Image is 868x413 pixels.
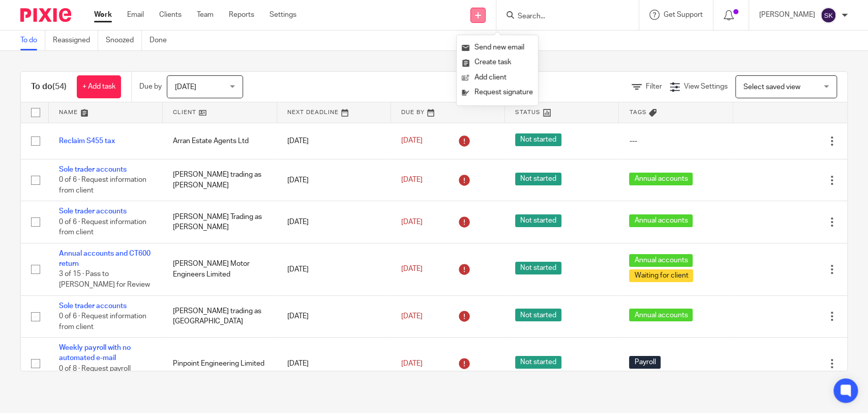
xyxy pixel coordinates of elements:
[163,123,277,159] td: Arran Estate Agents Ltd
[462,55,533,70] a: Create task
[277,123,391,159] td: [DATE]
[59,166,127,173] a: Sole trader accounts
[277,201,391,243] td: [DATE]
[515,356,561,369] span: Not started
[20,8,71,22] img: Pixie
[401,313,423,320] span: [DATE]
[462,40,533,55] a: Send new email
[629,269,693,282] span: Waiting for client
[462,85,533,100] a: Request signature
[684,83,728,90] span: View Settings
[401,137,423,145] span: [DATE]
[401,218,423,226] span: [DATE]
[515,309,561,321] span: Not started
[401,360,423,367] span: [DATE]
[163,338,277,390] td: Pinpoint Engineering Limited
[163,243,277,295] td: [PERSON_NAME] Motor Engineers Limited
[59,137,115,145] a: Reclaim S455 tax
[59,250,151,267] a: Annual accounts and CT600 return
[664,11,703,18] span: Get Support
[229,10,254,20] a: Reports
[77,75,121,98] a: + Add task
[53,31,98,50] a: Reassigned
[59,302,127,310] a: Sole trader accounts
[629,109,646,115] span: Tags
[629,173,693,185] span: Annual accounts
[59,365,131,383] span: 0 of 8 · Request payroll changes
[646,83,662,90] span: Filter
[759,10,815,20] p: [PERSON_NAME]
[515,262,561,274] span: Not started
[197,10,214,20] a: Team
[462,70,533,85] a: Add client
[159,10,182,20] a: Clients
[277,243,391,295] td: [DATE]
[743,84,800,91] span: Select saved view
[401,176,423,183] span: [DATE]
[149,31,174,50] a: Done
[59,177,146,195] span: 0 of 6 · Request information from client
[629,309,693,321] span: Annual accounts
[175,84,196,91] span: [DATE]
[515,133,561,146] span: Not started
[52,82,67,91] span: (54)
[31,81,67,92] h1: To do
[59,271,150,289] span: 3 of 15 · Pass to [PERSON_NAME] for Review
[20,31,45,50] a: To do
[59,313,146,331] span: 0 of 6 · Request information from client
[277,159,391,201] td: [DATE]
[59,208,127,215] a: Sole trader accounts
[629,136,723,146] div: ---
[163,295,277,337] td: [PERSON_NAME] trading as [GEOGRAPHIC_DATA]
[277,338,391,390] td: [DATE]
[127,10,144,20] a: Email
[401,266,423,273] span: [DATE]
[59,218,146,236] span: 0 of 6 · Request information from client
[515,214,561,227] span: Not started
[270,10,296,20] a: Settings
[59,344,131,362] a: Weekly payroll with no automated e-mail
[163,201,277,243] td: [PERSON_NAME] Trading as [PERSON_NAME]
[820,7,836,23] img: svg%3E
[106,31,142,50] a: Snoozed
[517,12,608,21] input: Search
[629,254,693,267] span: Annual accounts
[515,173,561,185] span: Not started
[139,81,162,92] p: Due by
[277,295,391,337] td: [DATE]
[94,10,112,20] a: Work
[629,214,693,227] span: Annual accounts
[163,159,277,201] td: [PERSON_NAME] trading as [PERSON_NAME]
[629,356,661,369] span: Payroll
